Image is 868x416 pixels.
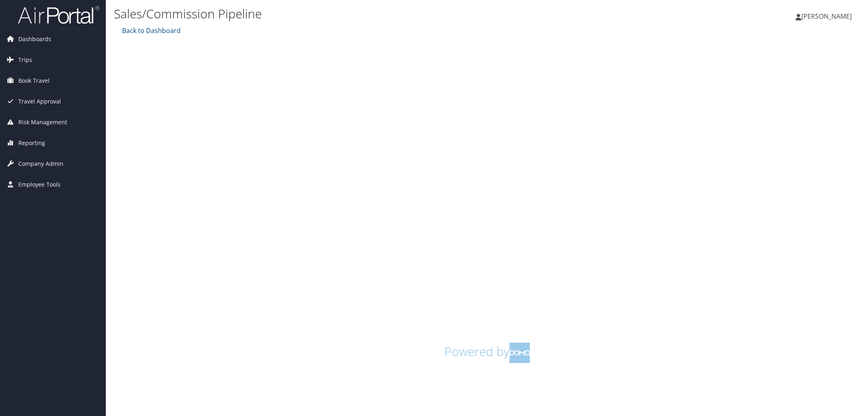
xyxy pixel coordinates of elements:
h1: Powered by [120,343,854,363]
span: Risk Management [18,112,67,132]
span: Travel Approval [18,91,61,112]
h1: Sales/Commission Pipeline [114,5,611,22]
span: Trips [18,50,32,70]
span: Reporting [18,133,45,153]
span: Company Admin [18,154,63,174]
span: [PERSON_NAME] [801,12,852,21]
img: domo-logo.png [509,343,530,363]
span: Employee Tools [18,174,61,195]
a: [PERSON_NAME] [796,4,860,29]
span: Dashboards [18,29,51,49]
img: airportal-logo.png [18,5,99,24]
a: Back to Dashboard [120,26,181,35]
span: Book Travel [18,70,50,91]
